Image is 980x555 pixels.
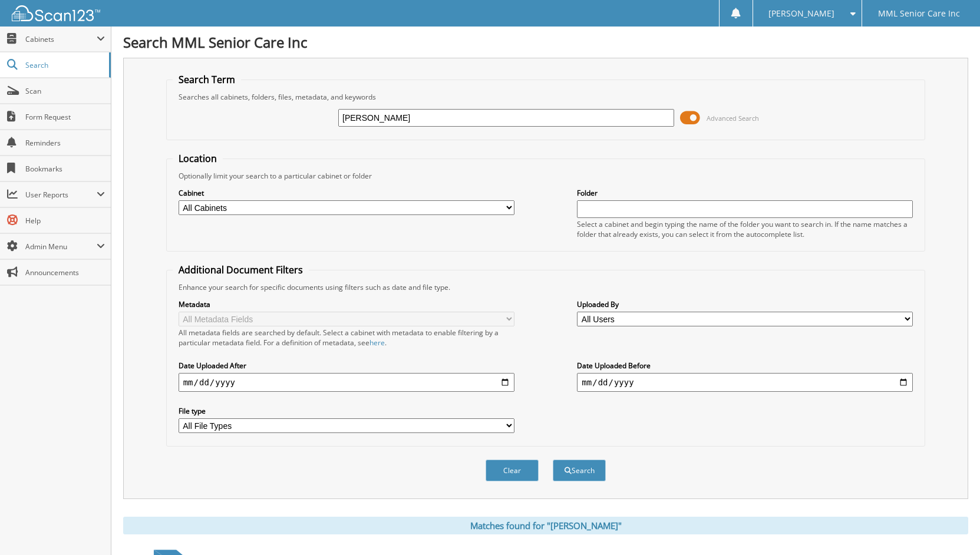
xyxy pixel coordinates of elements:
[25,242,97,252] span: Admin Menu
[25,216,105,226] span: Help
[173,282,919,292] div: Enhance your search for specific documents using filters such as date and file type.
[173,92,919,102] div: Searches all cabinets, folders, files, metadata, and keywords
[173,263,309,276] legend: Additional Document Filters
[369,338,385,348] a: here
[25,164,105,174] span: Bookmarks
[577,188,913,198] label: Folder
[179,406,514,416] label: File type
[173,171,919,181] div: Optionally limit your search to a particular cabinet or folder
[577,299,913,309] label: Uploaded By
[25,112,105,122] span: Form Request
[25,34,97,44] span: Cabinets
[25,138,105,148] span: Reminders
[707,114,759,123] span: Advanced Search
[173,152,223,165] legend: Location
[25,86,105,96] span: Scan
[577,361,913,371] label: Date Uploaded Before
[921,498,980,555] iframe: Chat Widget
[577,219,913,239] div: Select a cabinet and begin typing the name of the folder you want to search in. If the name match...
[878,10,960,17] span: MML Senior Care Inc
[179,373,514,392] input: start
[179,328,514,348] div: All metadata fields are searched by default. Select a cabinet with metadata to enable filtering b...
[123,32,968,52] h1: Search MML Senior Care Inc
[179,188,514,198] label: Cabinet
[173,73,241,86] legend: Search Term
[12,5,100,21] img: scan123-logo-white.svg
[25,60,103,70] span: Search
[179,299,514,309] label: Metadata
[179,361,514,371] label: Date Uploaded After
[486,460,539,481] button: Clear
[25,267,105,277] span: Announcements
[577,373,913,392] input: end
[553,460,606,481] button: Search
[123,517,968,534] div: Matches found for "[PERSON_NAME]"
[768,10,834,17] span: [PERSON_NAME]
[25,190,97,200] span: User Reports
